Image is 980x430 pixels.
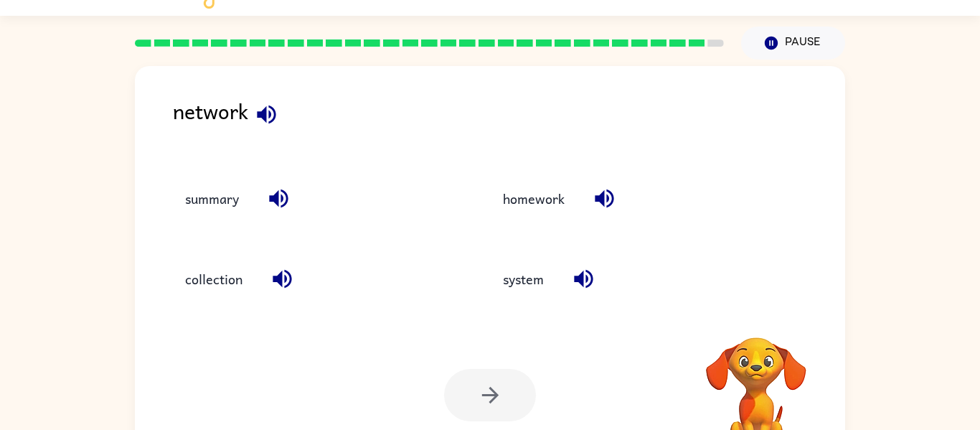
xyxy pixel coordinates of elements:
div: network [173,95,845,150]
button: system [489,260,558,299]
button: summary [171,179,253,218]
button: Pause [741,27,845,60]
button: homework [489,179,579,218]
button: collection [171,260,257,299]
